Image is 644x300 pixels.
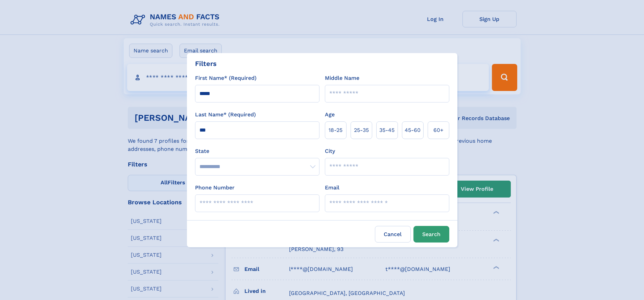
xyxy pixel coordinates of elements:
[195,59,217,69] div: Filters
[379,126,395,134] span: 35‑45
[325,74,359,82] label: Middle Name
[325,184,339,192] label: Email
[195,111,256,119] label: Last Name* (Required)
[195,74,257,82] label: First Name* (Required)
[325,111,335,119] label: Age
[413,226,449,243] button: Search
[405,126,421,134] span: 45‑60
[195,184,235,192] label: Phone Number
[325,147,335,155] label: City
[195,147,319,155] label: State
[329,126,342,134] span: 18‑25
[433,126,444,134] span: 60+
[354,126,369,134] span: 25‑35
[375,226,411,243] label: Cancel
